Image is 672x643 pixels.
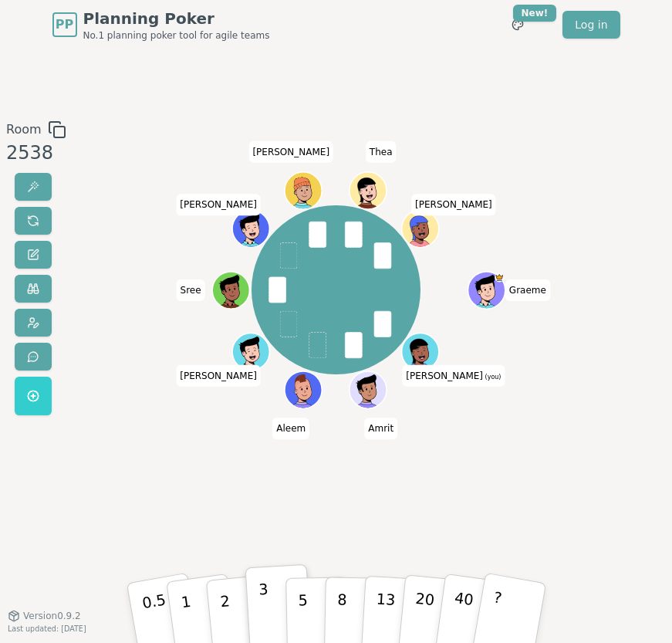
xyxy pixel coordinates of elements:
span: Planning Poker [83,8,270,29]
button: Reset votes [15,207,52,235]
span: Click to change your name [411,194,496,215]
a: Log in [562,11,620,39]
button: Change name [15,241,52,269]
button: Change avatar [15,309,52,337]
span: Click to change your name [272,418,309,439]
span: Click to change your name [364,418,397,439]
span: Click to change your name [176,194,261,215]
span: No.1 planning poker tool for agile teams [83,29,270,42]
a: PPPlanning PokerNo.1 planning poker tool for agile teams [52,8,270,42]
span: Room [6,120,42,139]
span: Click to change your name [176,364,261,386]
button: Get a named room [15,377,52,415]
button: Reveal votes [15,173,52,201]
button: Send feedback [15,343,52,371]
button: New! [504,11,532,39]
span: Click to change your name [366,141,397,163]
span: Click to change your name [402,364,505,386]
span: Click to change your name [177,279,205,301]
span: Graeme is the host [495,272,505,282]
span: (you) [483,373,501,380]
span: Click to change your name [248,141,333,163]
span: Version 0.9.2 [23,610,81,622]
span: PP [56,15,73,34]
button: Watch only [15,275,52,303]
button: Click to change your avatar [404,334,438,369]
span: Click to change your name [505,279,550,301]
div: 2538 [6,139,66,167]
div: New! [513,5,557,22]
button: Version0.9.2 [8,610,81,622]
span: Last updated: [DATE] [8,624,86,633]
